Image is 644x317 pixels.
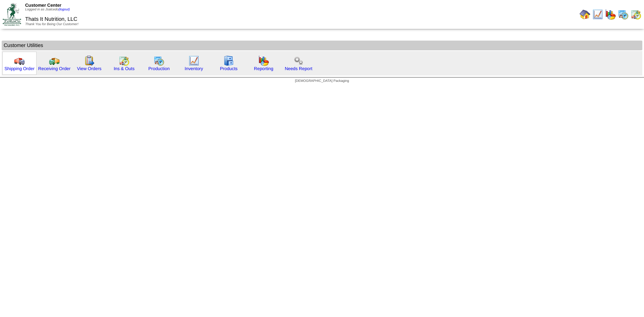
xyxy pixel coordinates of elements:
[84,55,95,66] img: workorder.gif
[25,16,77,22] span: Thats It Nutrition, LLC
[119,55,129,66] img: calendarinout.gif
[223,55,234,66] img: cabinet.gif
[77,66,101,71] a: View Orders
[189,55,199,66] img: line_graph.gif
[258,55,269,66] img: graph.gif
[618,9,629,20] img: calendarprod.gif
[154,55,164,66] img: calendarprod.gif
[25,8,70,11] span: Logged in as Jsalcedo
[580,9,590,20] img: home.gif
[25,22,78,26] span: Thank You for Being Our Customer!
[293,55,304,66] img: workflow.png
[185,66,203,71] a: Inventory
[592,9,603,20] img: line_graph.gif
[38,66,70,71] a: Receiving Order
[285,66,312,71] a: Needs Report
[220,66,238,71] a: Products
[295,79,349,83] span: [DEMOGRAPHIC_DATA] Packaging
[254,66,273,71] a: Reporting
[3,3,21,25] img: ZoRoCo_Logo(Green%26Foil)%20jpg.webp
[25,3,61,8] span: Customer Center
[4,66,35,71] a: Shipping Order
[49,55,60,66] img: truck2.gif
[14,55,25,66] img: truck.gif
[58,8,70,11] a: (logout)
[114,66,135,71] a: Ins & Outs
[631,9,641,20] img: calendarinout.gif
[2,41,642,50] td: Customer Utilities
[148,66,170,71] a: Production
[605,9,616,20] img: graph.gif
